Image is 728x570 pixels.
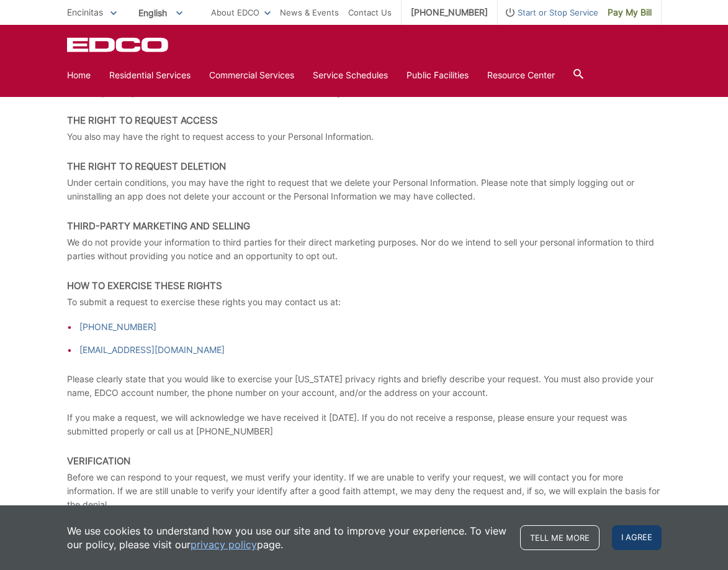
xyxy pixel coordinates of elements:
[211,6,271,19] a: About EDCO
[67,236,662,263] p: We do not provide your information to third parties for their direct marketing purposes. Nor do w...
[67,176,662,203] p: Under certain conditions, you may have the right to request that we delete your Personal Informat...
[280,6,339,19] a: News & Events
[67,161,662,172] h3: The Right to Request Deletion
[67,221,662,232] h3: Third-Party Marketing and Selling
[67,411,662,438] p: If you make a request, we will acknowledge we have received it [DATE]. If you do not receive a re...
[67,372,662,400] p: Please clearly state that you would like to exercise your [US_STATE] privacy rights and briefly d...
[191,538,257,551] a: privacy policy
[67,115,662,126] h3: The Right to Request Access
[67,130,662,144] p: You also may have the right to request access to your Personal Information.
[313,68,388,82] a: Service Schedules
[67,280,662,292] h3: How to Exercise These Rights
[520,525,600,550] a: Tell me more
[407,68,469,82] a: Public Facilities
[209,68,294,82] a: Commercial Services
[612,525,662,550] span: I agree
[348,6,392,19] a: Contact Us
[67,456,662,467] h3: Verification
[67,37,170,52] a: EDCD logo. Return to the homepage.
[67,7,103,17] span: Encinitas
[129,2,192,23] span: English
[79,343,225,357] a: [EMAIL_ADDRESS][DOMAIN_NAME]
[67,524,508,551] p: We use cookies to understand how you use our site and to improve your experience. To view our pol...
[67,68,91,82] a: Home
[79,320,156,334] a: [PHONE_NUMBER]
[109,68,191,82] a: Residential Services
[608,6,652,19] span: Pay My Bill
[67,471,662,512] p: Before we can respond to your request, we must verify your identity. If we are unable to verify y...
[487,68,555,82] a: Resource Center
[67,295,662,309] p: To submit a request to exercise these rights you may contact us at:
